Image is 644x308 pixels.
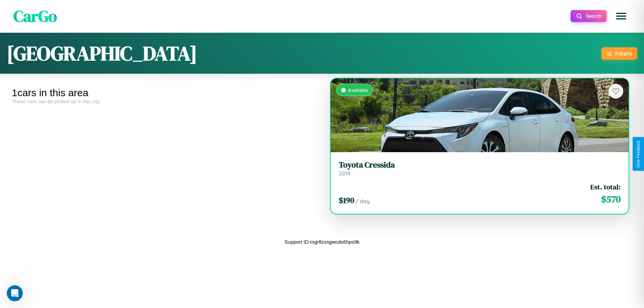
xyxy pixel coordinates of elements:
h1: [GEOGRAPHIC_DATA] [7,40,197,67]
span: Search [586,13,601,19]
div: These cars can be picked up in this city. [12,99,317,104]
span: Available [348,87,368,93]
h3: Toyota Cressida [339,160,621,170]
a: Toyota Cressida2014 [339,160,621,177]
span: 2014 [339,170,350,177]
span: $ 190 [339,195,354,206]
p: Support ID: mgr8zxsgwcdx6hps9k [284,237,359,246]
div: 1 cars in this area [12,87,317,99]
span: Est. total: [590,182,621,192]
button: Search [571,10,607,22]
iframe: Intercom live chat [7,285,23,301]
span: CarGo [13,5,57,27]
div: Give Feedback [636,140,641,168]
button: Open menu [612,7,631,25]
button: Filters [601,47,637,60]
div: Filters [615,50,632,57]
span: $ 570 [601,192,621,206]
span: / day [356,198,370,204]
